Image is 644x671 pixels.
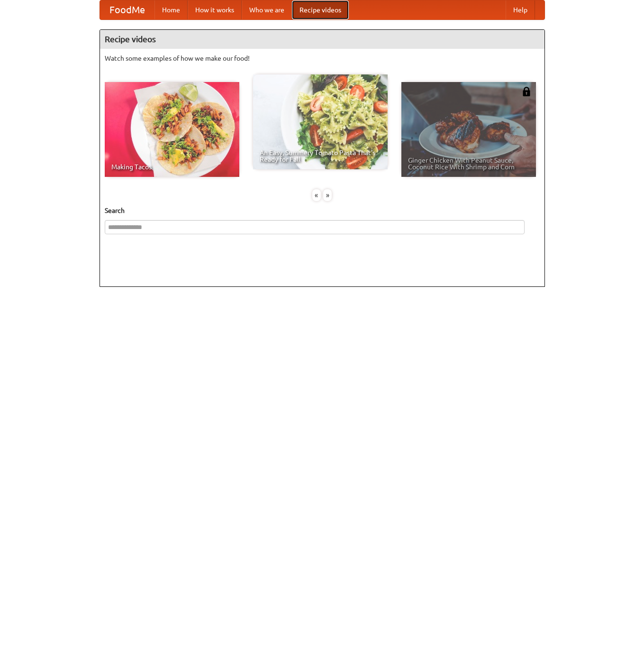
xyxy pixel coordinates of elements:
h4: Recipe videos [100,30,544,49]
a: How it works [188,0,242,19]
div: » [323,189,332,201]
a: Recipe videos [292,0,349,19]
h5: Search [105,206,540,215]
a: Who we are [242,0,292,19]
a: Home [154,0,188,19]
a: Making Tacos [105,82,239,177]
p: Watch some examples of how we make our food! [105,54,540,63]
span: An Easy, Summery Tomato Pasta That's Ready for Fall [260,149,381,163]
a: An Easy, Summery Tomato Pasta That's Ready for Fall [253,74,388,169]
a: Help [506,0,535,19]
a: FoodMe [100,0,154,19]
div: « [312,189,321,201]
img: 483408.png [522,87,531,96]
span: Making Tacos [111,164,233,170]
